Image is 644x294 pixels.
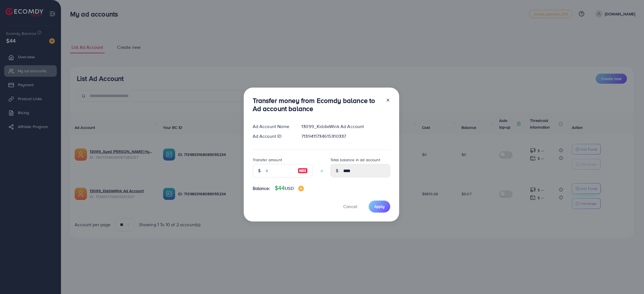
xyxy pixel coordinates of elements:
[253,157,282,163] label: Transfer amount
[285,185,293,191] span: USD
[297,133,394,139] div: 7139411734615310337
[253,185,270,192] span: Balance:
[297,123,394,130] div: 13099_KiddieWink Ad Account
[620,269,640,290] iframe: Chat
[253,97,381,113] h3: Transfer money from Ecomdy balance to Ad account balance
[330,157,380,163] label: Total balance in ad account
[374,204,385,209] span: Apply
[298,186,304,191] img: image
[369,201,390,213] button: Apply
[298,167,308,174] img: image
[275,185,304,192] h4: $44
[336,201,364,213] button: Cancel
[343,203,357,209] span: Cancel
[248,133,297,139] div: Ad Account ID
[248,123,297,130] div: Ad Account Name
